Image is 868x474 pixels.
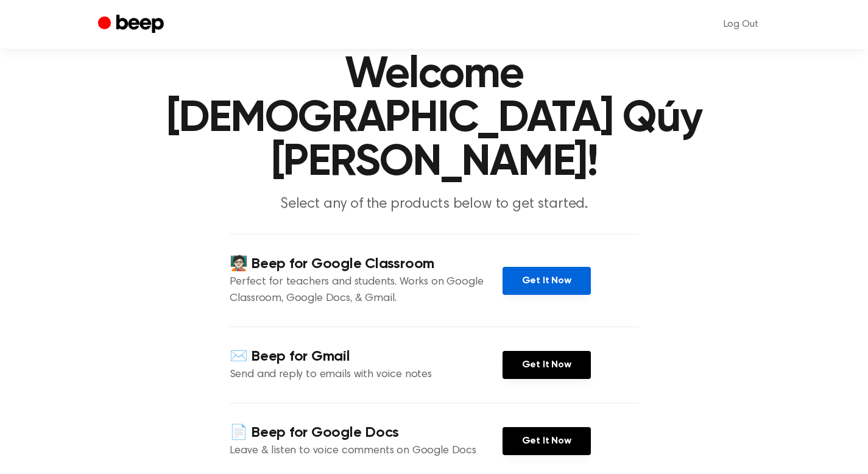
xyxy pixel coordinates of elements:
[230,274,503,307] p: Perfect for teachers and students. Works on Google Classroom, Google Docs, & Gmail.
[711,10,771,39] a: Log Out
[230,423,503,443] h4: 📄 Beep for Google Docs
[98,13,167,37] a: Beep
[230,443,503,459] p: Leave & listen to voice comments on Google Docs
[230,367,503,383] p: Send and reply to emails with voice notes
[122,53,746,185] h1: Welcome [DEMOGRAPHIC_DATA] Qúy [PERSON_NAME]!
[230,254,503,274] h4: 🧑🏻‍🏫 Beep for Google Classroom
[200,194,668,214] p: Select any of the products below to get started.
[503,267,591,295] a: Get It Now
[503,351,591,379] a: Get It Now
[503,427,591,455] a: Get It Now
[230,347,503,367] h4: ✉️ Beep for Gmail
